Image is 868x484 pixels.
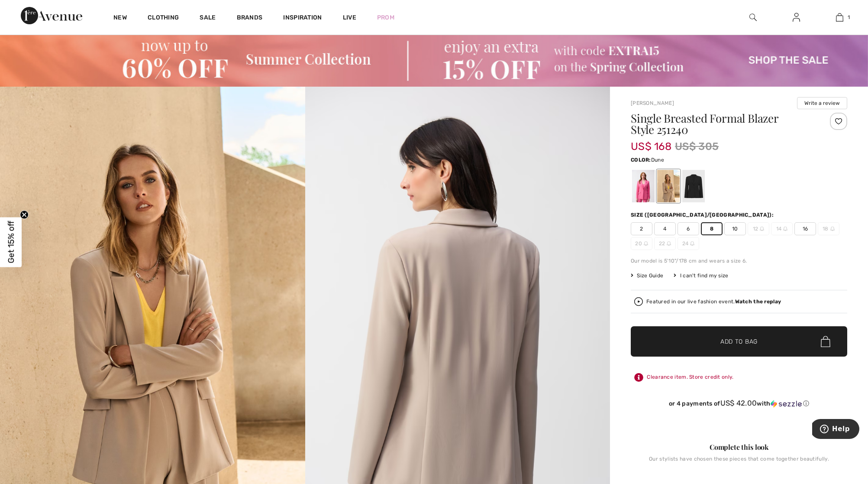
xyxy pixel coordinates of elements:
a: Live [343,13,356,22]
span: 24 [678,237,699,250]
div: Dune [657,170,680,202]
span: 4 [654,222,676,235]
span: 14 [771,222,793,235]
iframe: Opens a widget where you can find more information [812,419,859,441]
span: Inspiration [283,14,322,23]
span: US$ 305 [675,139,719,154]
a: [PERSON_NAME] [631,100,674,106]
img: Bag.svg [821,336,830,348]
img: ring-m.svg [690,241,694,246]
img: 1ère Avenue [21,7,82,24]
span: 6 [678,222,699,235]
div: or 4 payments of with [631,399,847,408]
span: 2 [631,222,652,235]
span: US$ 168 [631,132,671,153]
span: 16 [794,222,816,235]
div: Our model is 5'10"/178 cm and wears a size 6. [631,257,847,265]
span: Color: [631,157,651,163]
a: Brands [237,14,263,23]
a: Clothing [148,14,179,23]
span: 8 [701,222,723,235]
img: ring-m.svg [667,241,671,246]
img: My Info [793,12,800,23]
span: 1 [848,13,850,21]
div: Complete this look [631,442,847,452]
div: or 4 payments ofUS$ 42.00withSezzle Click to learn more about Sezzle [631,399,847,411]
span: Add to Bag [720,337,758,346]
img: Sezzle [771,400,802,408]
div: Black [682,170,705,202]
div: Our stylists have chosen these pieces that come together beautifully. [631,456,847,469]
span: Size Guide [631,272,663,279]
span: Get 15% off [6,221,16,263]
img: ring-m.svg [830,227,835,231]
button: Close teaser [20,210,29,219]
span: Dune [651,157,664,163]
div: Clearance item. Store credit only. [631,370,847,385]
a: Prom [377,13,394,22]
span: 20 [631,237,652,250]
img: Watch the replay [634,297,643,306]
div: Featured in our live fashion event. [646,299,781,305]
a: Sign In [786,12,807,23]
span: 10 [724,222,746,235]
span: 12 [748,222,769,235]
strong: Watch the replay [735,299,781,305]
img: ring-m.svg [783,227,787,231]
div: Bubble gum [632,170,655,202]
a: 1 [818,12,861,23]
img: search the website [749,12,757,23]
img: ring-m.svg [644,241,648,246]
span: 18 [818,222,839,235]
div: Size ([GEOGRAPHIC_DATA]/[GEOGRAPHIC_DATA]): [631,211,775,219]
div: I can't find my size [674,272,728,279]
span: 22 [654,237,676,250]
a: Sale [200,14,216,23]
button: Add to Bag [631,326,847,357]
span: US$ 42.00 [720,399,757,407]
img: ring-m.svg [760,227,764,231]
h1: Single Breasted Formal Blazer Style 251240 [631,113,811,135]
a: New [113,14,127,23]
img: My Bag [836,12,843,23]
button: Write a review [797,97,847,109]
